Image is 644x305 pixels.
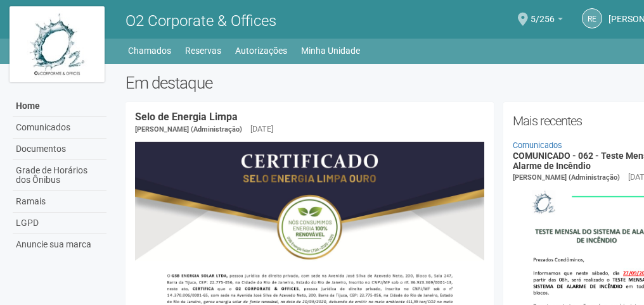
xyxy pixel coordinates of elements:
a: Anuncie sua marca [13,234,106,255]
img: logo.jpg [10,6,105,82]
div: [DATE] [250,123,273,135]
span: O2 Corporate & Offices [126,12,276,30]
a: Chamados [128,42,171,59]
a: Ramais [13,191,106,213]
a: Comunicados [513,140,562,150]
a: LGPD [13,213,106,234]
a: Documentos [13,139,106,160]
span: [PERSON_NAME] (Administração) [135,125,242,134]
a: Reservas [185,42,221,59]
a: Minha Unidade [301,42,360,59]
a: Selo de Energia Limpa [135,111,238,123]
a: Comunicados [13,117,106,139]
a: RE [582,8,602,28]
a: Autorizações [235,42,287,59]
a: Home [13,96,106,117]
a: 5/256 [531,16,563,26]
a: Grade de Horários dos Ônibus [13,160,106,191]
span: [PERSON_NAME] (Administração) [513,173,620,182]
span: 5/256 [531,2,555,24]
